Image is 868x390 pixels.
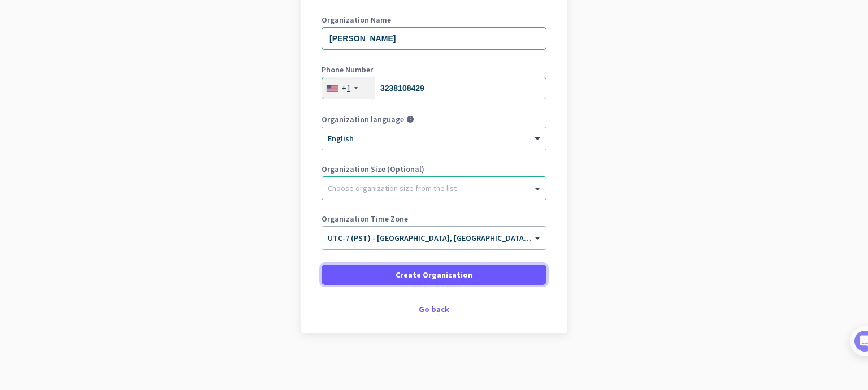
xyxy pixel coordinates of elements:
[322,215,546,223] label: Organization Time Zone
[322,77,546,99] input: 201-555-0123
[322,16,546,24] label: Organization Name
[396,269,472,280] span: Create Organization
[322,27,546,50] input: What is the name of your organization?
[322,265,546,285] button: Create Organization
[341,83,351,94] div: +1
[406,115,414,123] i: help
[322,66,546,73] label: Phone Number
[322,165,546,173] label: Organization Size (Optional)
[322,305,546,313] div: Go back
[322,115,404,123] label: Organization language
